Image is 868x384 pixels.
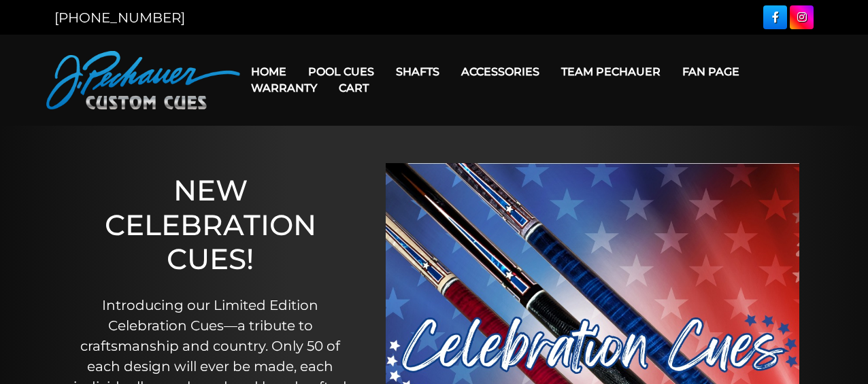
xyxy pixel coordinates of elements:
[297,54,385,89] a: Pool Cues
[46,51,240,109] img: Pechauer Custom Cues
[54,10,185,26] a: [PHONE_NUMBER]
[385,54,450,89] a: Shafts
[72,173,349,276] h1: NEW CELEBRATION CUES!
[671,54,750,89] a: Fan Page
[550,54,671,89] a: Team Pechauer
[240,54,297,89] a: Home
[328,71,380,105] a: Cart
[240,71,328,105] a: Warranty
[450,54,550,89] a: Accessories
